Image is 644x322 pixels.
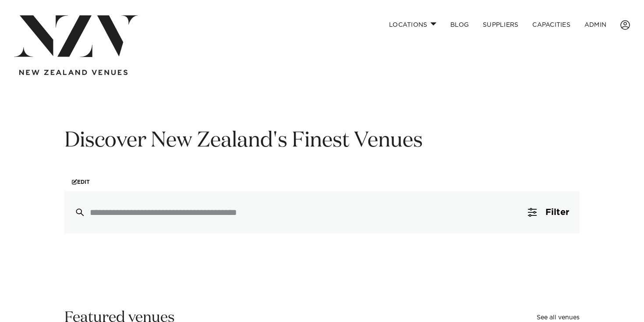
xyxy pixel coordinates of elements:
[443,15,476,34] a: BLOG
[64,127,580,155] h1: Discover New Zealand's Finest Venues
[382,15,443,34] a: Locations
[14,15,138,57] img: nzv-logo.png
[577,15,613,34] a: ADMIN
[19,70,127,75] img: new-zealand-venues-text.png
[537,315,580,321] a: See all venues
[545,208,569,217] span: Filter
[517,191,580,233] button: Filter
[476,15,525,34] a: SUPPLIERS
[64,172,97,191] a: Edit
[525,15,577,34] a: Capacities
